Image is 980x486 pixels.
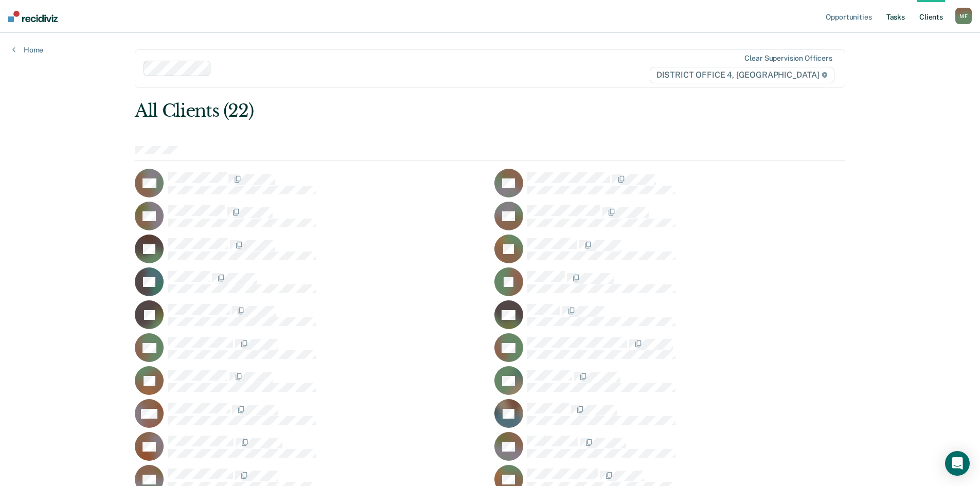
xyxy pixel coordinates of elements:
div: Open Intercom Messenger [945,451,970,476]
div: M F [955,8,972,24]
img: Recidiviz [8,11,58,22]
button: MF [955,8,972,24]
div: Clear supervision officers [744,54,832,63]
div: All Clients (22) [135,100,703,121]
a: Home [12,45,43,55]
span: DISTRICT OFFICE 4, [GEOGRAPHIC_DATA] [650,67,834,83]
